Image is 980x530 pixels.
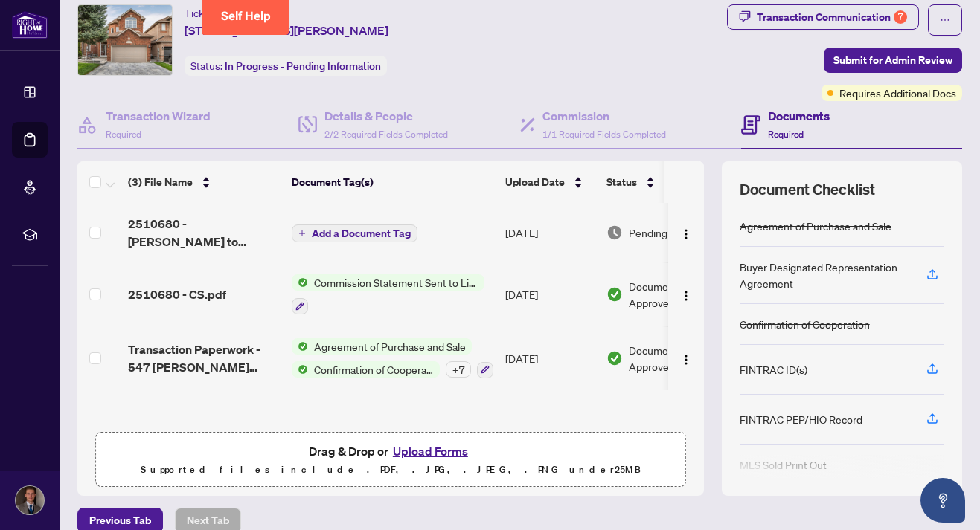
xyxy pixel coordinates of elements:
span: Self Help [221,9,271,23]
span: Drag & Drop or [309,442,473,461]
span: 2510680 - [PERSON_NAME] to review.pdf [128,215,280,251]
span: Required [768,129,804,140]
span: Confirmation of Cooperation [308,361,440,378]
span: Transaction Paperwork - 547 [PERSON_NAME] circle 2 1.pdf [128,340,280,376]
h4: Transaction Wizard [106,107,211,125]
img: Document Status [606,224,623,241]
span: Required [106,129,141,140]
span: Submit for Admin Review [833,48,952,72]
div: FINTRAC ID(s) [740,361,807,378]
span: 2/2 Required Fields Completed [324,129,448,140]
div: Confirmation of Cooperation [740,316,870,332]
button: Status IconCommission Statement Sent to Listing Brokerage [292,274,484,314]
img: Document Status [606,286,623,303]
button: Logo [674,346,698,370]
th: Status [601,161,727,203]
button: Upload Forms [388,442,473,461]
button: Logo [674,221,698,245]
div: 7 [894,10,907,24]
button: Transaction Communication7 [727,4,919,30]
img: Logo [680,229,692,241]
button: Logo [674,282,698,306]
span: Commission Statement Sent to Listing Brokerage [308,274,484,291]
th: Document Tag(s) [286,161,499,203]
div: Transaction Communication [757,5,907,29]
img: Logo [680,291,692,303]
button: Add a Document Tag [292,224,417,242]
button: Add a Document Tag [292,224,417,243]
span: Drag & Drop orUpload FormsSupported files include .PDF, .JPG, .JPEG, .PNG under25MB [96,433,685,488]
div: Buyer Designated Representation Agreement [740,259,909,291]
span: Document Approved [629,342,721,375]
h4: Commission [542,107,666,125]
button: Submit for Admin Review [824,48,962,73]
span: Agreement of Purchase and Sale [308,338,472,355]
img: IMG-N12148717_1.jpg [78,5,172,75]
td: [DATE] [499,262,601,326]
span: Status [606,174,637,190]
span: In Progress - Pending Information [225,59,381,73]
span: plus [298,230,306,237]
div: + 7 [446,361,471,378]
th: Upload Date [499,161,601,203]
img: Status Icon [292,361,308,378]
span: Pending Review [629,224,703,241]
td: [DATE] [499,326,601,390]
div: Ticket #: [185,4,258,22]
span: [STREET_ADDRESS][PERSON_NAME] [185,22,388,39]
div: Agreement of Purchase and Sale [740,218,891,234]
span: Requires Additional Docs [839,85,956,101]
img: Logo [680,354,692,366]
img: Profile Icon [16,486,44,514]
span: Add a Document Tag [312,228,411,239]
img: Status Icon [292,338,308,355]
span: Upload Date [505,174,565,190]
h4: Documents [768,107,830,125]
td: [DATE] [499,203,601,262]
span: ellipsis [940,15,950,25]
img: Document Status [606,350,623,366]
button: Status IconAgreement of Purchase and SaleStatus IconConfirmation of Cooperation+7 [292,338,493,378]
span: Document Checklist [740,179,875,200]
img: Status Icon [292,274,308,291]
div: Status: [185,56,387,76]
p: Supported files include .PDF, .JPG, .JPEG, .PNG under 25 MB [105,461,676,479]
h4: Details & People [324,107,448,125]
th: (3) File Name [122,161,286,203]
span: Document Approved [629,278,721,311]
img: logo [12,11,48,39]
button: Open asap [920,478,965,523]
div: FINTRAC PEP/HIO Record [740,411,862,427]
span: 2510680 - CS.pdf [128,285,226,303]
span: (3) File Name [128,174,193,190]
span: 1/1 Required Fields Completed [542,129,666,140]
